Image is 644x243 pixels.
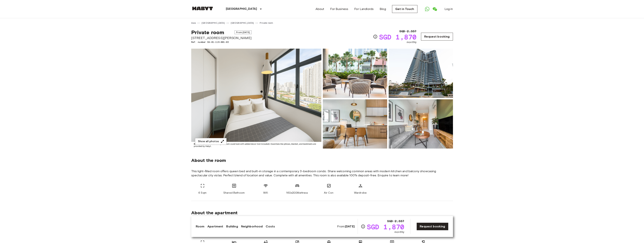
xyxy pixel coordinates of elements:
span: Ref. number SG-01-116-001-02 [191,40,252,44]
span: From [DATE] [234,30,252,34]
a: Building [226,224,238,229]
a: Open WhatsApp [423,5,431,13]
a: Blog [380,7,386,11]
span: Wifi [263,191,268,195]
span: 160x200Mattress [286,191,308,195]
img: Marketing picture of unit SG-01-116-001-02 [191,49,321,149]
a: [GEOGRAPHIC_DATA] [202,21,225,25]
img: Picture of unit SG-01-116-001-02 [389,99,453,149]
span: [STREET_ADDRESS][PERSON_NAME] [191,35,252,40]
span: SGD 2,337 [387,219,404,223]
a: Neighborhood [241,224,263,229]
span: About the room [191,158,453,163]
span: SGD 1,870 [367,223,404,230]
a: Log in [445,7,453,11]
b: [DATE] [345,225,355,228]
a: Open WeChat [431,5,438,13]
span: Private room [191,29,224,35]
svg: Check cost overview for full price breakdown. Please note that discounts apply to new joiners onl... [361,224,365,229]
a: Get in Touch [392,5,417,13]
button: Show all photos [195,138,227,145]
img: Picture of unit SG-01-116-001-02 [389,49,453,98]
span: About the apartment [191,210,238,216]
a: For Landlords [354,7,374,11]
span: From: [337,224,355,229]
a: Private room [260,21,273,25]
svg: Check cost overview for full price breakdown. Please note that discounts apply to new joiners onl... [373,34,378,39]
span: SGD 1,870 [379,34,416,40]
span: monthly [407,40,416,44]
a: For Business [330,7,348,11]
span: This light-filled room offers queen bed and built-in storage in a contemporary 3-bedroom condo. S... [191,169,453,177]
span: Shared Bathoom [223,191,245,195]
span: SGD 2,337 [399,29,416,34]
span: Wardrobe [354,191,367,195]
img: Picture of unit SG-01-116-001-02 [323,99,387,149]
a: Apartment [207,224,223,229]
a: Request booking [421,33,453,41]
a: Request booking [416,223,448,230]
img: Habyt [191,7,214,10]
span: monthly [394,230,404,234]
p: [GEOGRAPHIC_DATA] [226,7,257,11]
a: Room [196,224,205,229]
span: Air Con [324,191,333,195]
span: 6 Sqm [198,191,206,195]
a: Asia [191,21,196,25]
a: [GEOGRAPHIC_DATA] [231,21,254,25]
img: Picture of unit SG-01-116-001-02 [323,49,387,98]
a: About [316,7,324,11]
a: Costs [266,224,275,229]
